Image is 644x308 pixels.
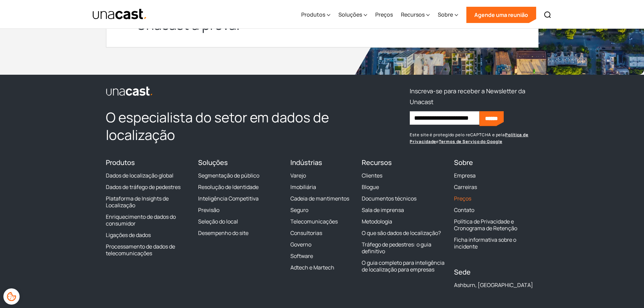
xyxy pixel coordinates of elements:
a: Sala de imprensa [362,207,404,213]
a: Ligações de dados [106,232,151,238]
font: Seleção do local [198,218,238,225]
font: Preços [375,11,393,18]
font: Contato [454,206,474,214]
div: Recursos [401,1,430,29]
font: O que são dados de localização? [362,229,441,237]
font: Inscreva-se para receber a Newsletter da Unacast [410,87,525,106]
font: Inteligência Competitiva [198,195,259,202]
a: Consultorias [290,230,322,236]
a: Seleção do local [198,218,238,225]
a: Metodologia [362,218,392,225]
font: Tráfego de pedestres: o guia definitivo [362,241,431,255]
font: Documentos técnicos [362,195,416,202]
a: Política de Privacidade [410,132,528,144]
font: Sobre [454,158,473,167]
font: Segmentação de público [198,172,259,179]
font: Ligações de dados [106,231,151,239]
img: Logotipo de texto Unacast [92,8,147,20]
font: Governo [290,241,311,248]
a: Varejo [290,172,306,179]
a: Termos de Serviço do Google [439,139,502,144]
font: O guia completo para inteligência de localização para empresas [362,259,445,273]
a: link para a página inicial [106,86,354,96]
font: Sede [454,267,471,277]
font: Produtos [301,11,325,18]
a: Carreiras [454,184,477,190]
font: Cadeia de mantimentos [290,195,349,202]
font: Política de Privacidade e Cronograma de Retenção [454,218,517,232]
a: Processamento de dados de telecomunicações [106,243,190,257]
font: Ficha informativa sobre o incidente [454,236,516,250]
a: Resolução de Identidade [198,184,259,190]
a: Preços [454,195,471,202]
a: Cadeia de mantimentos [290,195,349,202]
img: Ícone de pesquisa [544,11,552,19]
font: O especialista do setor em dados de localização [106,108,329,144]
font: Adtech e Martech [290,264,334,271]
div: Sobre [438,1,458,29]
a: Seguro [290,207,308,213]
a: Documentos técnicos [362,195,416,202]
a: Previsão [198,207,219,213]
a: Soluções [198,158,228,167]
font: Preços [454,195,471,202]
font: Sobre [438,11,453,18]
a: Contato [454,207,474,213]
font: Carreiras [454,183,477,191]
a: Agende uma reunião [466,7,536,23]
a: Preços [375,1,393,29]
div: Soluções [338,1,367,29]
font: Seguro [290,206,308,214]
a: lar [92,8,147,20]
font: Este site é protegido pelo reCAPTCHA e pela [410,132,505,138]
a: Software [290,253,313,259]
a: Inteligência Competitiva [198,195,259,202]
font: Resolução de Identidade [198,183,259,191]
a: Governo [290,241,311,248]
a: Dados de tráfego de pedestres [106,184,181,190]
a: Empresa [454,172,476,179]
font: Indústrias [290,158,322,167]
font: Plataforma de Insights de Localização [106,195,169,209]
a: Dados de localização global [106,172,173,179]
a: O guia completo para inteligência de localização para empresas [362,259,446,273]
font: Dados de localização global [106,172,173,179]
font: Sala de imprensa [362,206,404,214]
a: Segmentação de público [198,172,259,179]
a: Clientes [362,172,382,179]
a: Imobiliária [290,184,316,190]
a: Blogue [362,184,379,190]
font: Desempenho do site [198,229,248,237]
font: Enriquecimento de dados do consumidor [106,213,176,227]
a: Tráfego de pedestres: o guia definitivo [362,241,446,255]
font: Metodologia [362,218,392,225]
a: Ficha informativa sobre o incidente [454,236,538,250]
font: Previsão [198,206,219,214]
font: Blogue [362,183,379,191]
font: Recursos [362,158,392,167]
font: Software [290,252,313,260]
a: Enriquecimento de dados do consumidor [106,213,190,227]
font: e [436,139,439,144]
a: Desempenho do site [198,230,248,236]
font: Telecomunicações [290,218,338,225]
font: Empresa [454,172,476,179]
font: Soluções [338,11,362,18]
a: Plataforma de Insights de Localização [106,195,190,209]
img: Logotipo da Unacast [106,86,153,96]
font: Processamento de dados de telecomunicações [106,243,175,257]
font: Recursos [401,11,425,18]
font: Varejo [290,172,306,179]
font: Ashburn, [GEOGRAPHIC_DATA] [454,281,533,289]
div: Produtos [301,1,330,29]
a: Adtech e Martech [290,264,334,271]
a: Telecomunicações [290,218,338,225]
div: Preferências de cookies [3,288,20,305]
font: Dados de tráfego de pedestres [106,183,181,191]
a: O que são dados de localização? [362,230,441,236]
a: Produtos [106,158,135,167]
